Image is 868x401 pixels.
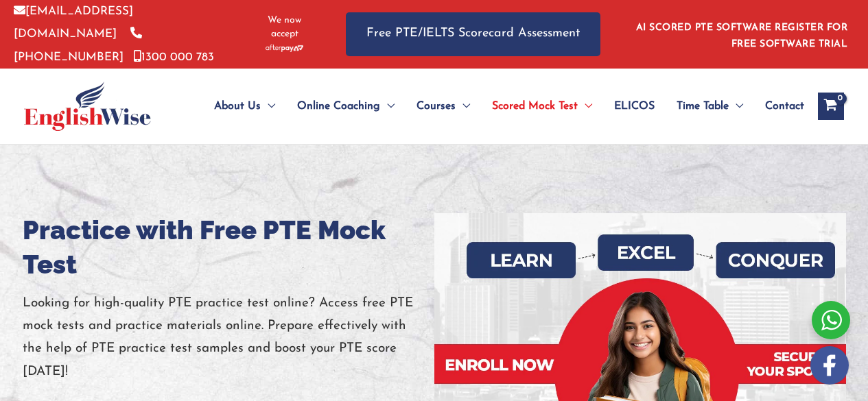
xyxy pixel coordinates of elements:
span: Time Table [677,82,729,130]
a: View Shopping Cart, empty [818,93,844,120]
a: CoursesMenu Toggle [406,82,481,130]
a: 1300 000 783 [134,51,214,63]
span: Menu Toggle [380,82,395,130]
a: Online CoachingMenu Toggle [286,82,406,130]
img: cropped-ew-logo [24,82,151,131]
span: We now accept [257,14,312,41]
span: Scored Mock Test [492,82,578,130]
a: [EMAIL_ADDRESS][DOMAIN_NAME] [14,5,133,40]
span: Online Coaching [297,82,380,130]
img: Afterpay-Logo [266,45,303,52]
span: ELICOS [614,82,655,130]
a: ELICOS [603,82,666,130]
span: Menu Toggle [578,82,592,130]
span: About Us [214,82,261,130]
nav: Site Navigation: Main Menu [181,82,804,130]
p: Looking for high-quality PTE practice test online? Access free PTE mock tests and practice materi... [23,292,434,383]
span: Menu Toggle [729,82,743,130]
a: About UsMenu Toggle [203,82,286,130]
aside: Header Widget 1 [628,12,854,56]
span: Contact [765,82,804,130]
img: white-facebook.png [810,346,849,385]
a: Contact [754,82,804,130]
a: AI SCORED PTE SOFTWARE REGISTER FOR FREE SOFTWARE TRIAL [636,23,848,49]
a: Free PTE/IELTS Scorecard Assessment [346,12,600,56]
span: Courses [417,82,456,130]
h1: Practice with Free PTE Mock Test [23,213,434,282]
span: Menu Toggle [456,82,470,130]
a: Time TableMenu Toggle [666,82,754,130]
a: Scored Mock TestMenu Toggle [481,82,603,130]
a: [PHONE_NUMBER] [14,28,142,62]
span: Menu Toggle [261,82,275,130]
